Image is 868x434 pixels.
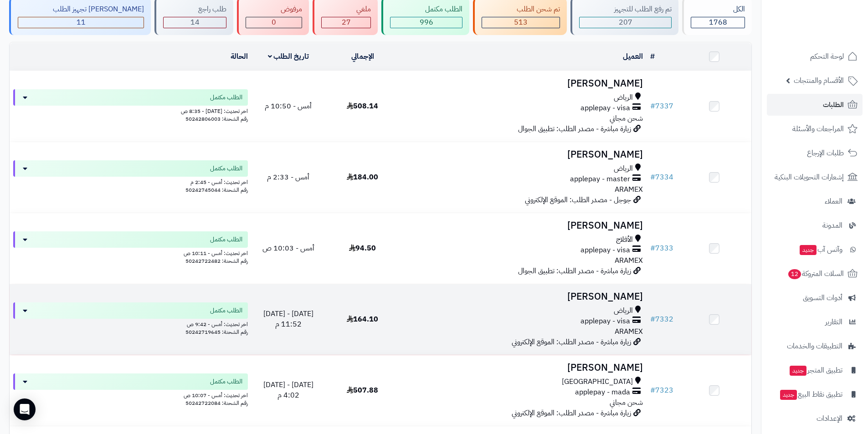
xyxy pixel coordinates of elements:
[262,243,314,254] span: أمس - 10:03 ص
[616,235,633,245] span: الأفلاج
[807,147,844,159] span: طلبات الإرجاع
[623,51,643,62] a: العميل
[210,377,242,386] span: الطلب مكتمل
[562,377,633,387] span: [GEOGRAPHIC_DATA]
[185,186,248,194] span: رقم الشحنة: 50242745044
[825,316,842,328] span: التقارير
[163,4,226,15] div: طلب راجع
[650,172,655,183] span: #
[512,337,631,347] span: زيارة مباشرة - مصدر الطلب: الموقع الإلكتروني
[347,172,378,183] span: 184.00
[767,239,863,260] a: وآتس آبجديد
[351,51,374,62] a: الإجمالي
[780,390,797,400] span: جديد
[614,306,633,316] span: الرياض
[185,399,248,407] span: رقم الشحنة: 50242722084
[403,149,643,160] h3: [PERSON_NAME]
[185,328,248,336] span: رقم الشحنة: 50242719645
[615,255,643,266] span: ARAMEX
[390,4,462,15] div: الطلب مكتمل
[349,243,376,254] span: 94.50
[272,17,276,28] span: 0
[650,385,673,396] a: #7323
[420,17,433,28] span: 996
[518,266,631,276] span: زيارة مباشرة - مصدر الطلب: تطبيق الجوال
[650,314,673,325] a: #7332
[482,17,560,28] div: 513
[822,219,842,232] span: المدونة
[265,101,312,112] span: أمس - 10:50 م
[263,379,313,401] span: [DATE] - [DATE] 4:02 م
[650,243,655,254] span: #
[810,50,844,63] span: لوحة التحكم
[18,17,144,28] div: 11
[231,51,248,62] a: الحالة
[787,267,844,280] span: السلات المتروكة
[268,51,309,62] a: تاريخ الطلب
[580,245,630,255] span: applepay - visa
[14,398,36,420] div: Open Intercom Messenger
[650,51,655,62] a: #
[580,17,671,28] div: 207
[650,385,655,396] span: #
[347,385,378,396] span: 507.88
[18,4,144,15] div: [PERSON_NAME] تجهيز الطلب
[403,291,643,302] h3: [PERSON_NAME]
[610,113,643,124] span: شحن مجاني
[789,364,842,377] span: تطبيق المتجر
[615,326,643,337] span: ARAMEX
[246,17,302,28] div: 0
[580,316,630,327] span: applepay - visa
[767,190,863,212] a: العملاء
[403,220,643,231] h3: [PERSON_NAME]
[792,123,844,135] span: المراجعات والأسئلة
[575,387,630,398] span: applepay - mada
[403,363,643,373] h3: [PERSON_NAME]
[13,319,248,328] div: اخر تحديث: أمس - 9:42 ص
[614,163,633,174] span: الرياض
[709,17,727,28] span: 1768
[263,308,313,330] span: [DATE] - [DATE] 11:52 م
[512,408,631,419] span: زيارة مباشرة - مصدر الطلب: الموقع الإلكتروني
[619,17,632,28] span: 207
[525,194,631,205] span: جوجل - مصدر الطلب: الموقع الإلكتروني
[267,172,309,183] span: أمس - 2:33 م
[321,4,371,15] div: ملغي
[482,4,560,15] div: تم شحن الطلب
[767,311,863,333] a: التقارير
[803,291,842,304] span: أدوات التسويق
[767,408,863,429] a: الإعدادات
[650,101,655,112] span: #
[614,92,633,103] span: الرياض
[650,172,673,183] a: #7334
[210,164,242,173] span: الطلب مكتمل
[806,7,859,26] img: logo-2.png
[650,314,655,325] span: #
[788,269,801,280] span: 12
[691,4,745,15] div: الكل
[650,243,673,254] a: #7333
[13,106,248,115] div: اخر تحديث: [DATE] - 8:35 ص
[767,359,863,381] a: تطبيق المتجرجديد
[779,388,842,401] span: تطبيق نقاط البيع
[579,4,672,15] div: تم رفع الطلب للتجهيز
[775,171,844,184] span: إشعارات التحويلات البنكية
[518,123,631,134] span: زيارة مباشرة - مصدر الطلب: تطبيق الجوال
[190,17,200,28] span: 14
[799,243,842,256] span: وآتس آب
[342,17,351,28] span: 27
[403,78,643,89] h3: [PERSON_NAME]
[767,118,863,140] a: المراجعات والأسئلة
[347,314,378,325] span: 164.10
[13,177,248,186] div: اخر تحديث: أمس - 2:45 م
[210,93,242,102] span: الطلب مكتمل
[610,397,643,408] span: شحن مجاني
[787,340,842,352] span: التطبيقات والخدمات
[390,17,462,28] div: 996
[514,17,528,28] span: 513
[347,101,378,112] span: 508.14
[185,115,248,123] span: رقم الشحنة: 50242806003
[800,245,817,255] span: جديد
[767,46,863,67] a: لوحة التحكم
[580,103,630,113] span: applepay - visa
